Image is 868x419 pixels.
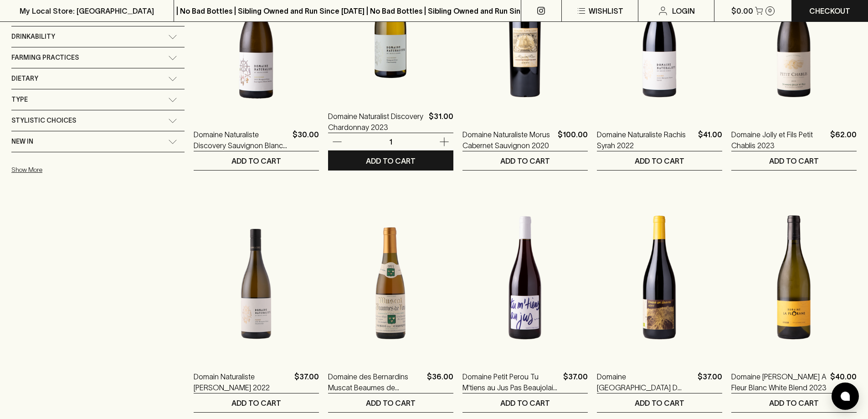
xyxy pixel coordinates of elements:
[698,129,722,151] p: $41.00
[294,371,319,393] p: $37.00
[328,393,453,412] button: ADD TO CART
[769,398,819,409] p: ADD TO CART
[462,198,588,357] img: Domaine Petit Perou Tu M'tiens au Jus Pas Beaujolais Gamay 2023
[672,5,695,16] p: Login
[462,129,554,151] a: Domaine Naturaliste Morus Cabernet Sauvignon 2020
[11,52,79,63] span: Farming Practices
[328,111,425,133] a: Domaine Naturalist Discovery Chardonnay 2023
[194,393,319,412] button: ADD TO CART
[462,151,588,170] button: ADD TO CART
[328,151,453,170] button: ADD TO CART
[597,371,694,393] a: Domaine [GEOGRAPHIC_DATA] D Estezargues [GEOGRAPHIC_DATA] 2023
[11,131,185,152] div: New In
[427,371,453,393] p: $36.00
[462,393,588,412] button: ADD TO CART
[328,198,453,357] img: Domaine des Bernardins Muscat Beaumes de Venise 2021
[231,398,281,409] p: ADD TO CART
[11,94,28,105] span: Type
[462,371,560,393] a: Domaine Petit Perou Tu M'tiens au Jus Pas Beaujolais Gamay 2023
[558,129,588,151] p: $100.00
[380,137,401,147] p: 1
[194,129,289,151] a: Domaine Naturaliste Discovery Sauvignon Blanc Semillon 2023
[589,5,623,16] p: Wishlist
[698,371,722,393] p: $37.00
[328,371,423,393] a: Domaine des Bernardins Muscat Beaumes de [GEOGRAPHIC_DATA] 2021
[11,26,185,47] div: Drinkability
[563,371,588,393] p: $37.00
[597,393,722,412] button: ADD TO CART
[500,155,550,166] p: ADD TO CART
[194,371,291,393] a: Domain Naturaliste [PERSON_NAME] 2022
[11,68,185,89] div: Dietary
[366,398,416,409] p: ADD TO CART
[597,129,694,151] a: Domaine Naturaliste Rachis Syrah 2022
[11,73,38,84] span: Dietary
[597,198,722,357] img: Domaine Les Genestas Cave D Estezargues Côtes du Rhône 2023
[194,198,319,357] img: Domain Naturaliste Floris Chardonnay 2022
[11,47,185,68] div: Farming Practices
[731,371,827,393] a: Domaine [PERSON_NAME] A Fleur Blanc White Blend 2023
[731,198,857,357] img: Domaine La Florane A Fleur Blanc White Blend 2023
[635,155,684,166] p: ADD TO CART
[841,392,850,401] img: bubble-icon
[731,5,753,16] p: $0.00
[597,151,722,170] button: ADD TO CART
[231,155,281,166] p: ADD TO CART
[11,136,33,147] span: New In
[830,129,857,151] p: $62.00
[194,151,319,170] button: ADD TO CART
[635,398,684,409] p: ADD TO CART
[429,111,453,133] p: $31.00
[11,160,131,179] button: Show More
[769,155,819,166] p: ADD TO CART
[11,31,55,42] span: Drinkability
[731,129,827,151] a: Domaine Jolly et Fils Petit Chablis 2023
[11,110,185,131] div: Stylistic Choices
[768,8,772,13] p: 0
[20,5,154,16] p: My Local Store: [GEOGRAPHIC_DATA]
[731,393,857,412] button: ADD TO CART
[366,155,416,166] p: ADD TO CART
[830,371,857,393] p: $40.00
[731,151,857,170] button: ADD TO CART
[809,5,850,16] p: Checkout
[500,398,550,409] p: ADD TO CART
[293,129,319,151] p: $30.00
[11,89,185,110] div: Type
[11,115,76,126] span: Stylistic Choices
